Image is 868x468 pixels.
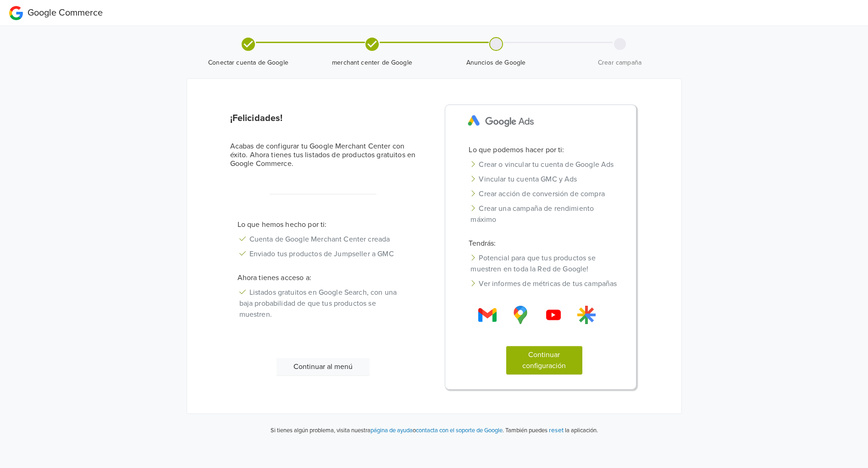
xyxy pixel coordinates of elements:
span: Google Commerce [28,7,103,18]
li: Potencial para que tus productos se muestren en toda la Red de Google! [461,251,627,276]
button: Continuar configuración [506,346,582,374]
a: página de ayuda [370,427,413,434]
img: Gmail Logo [478,306,497,324]
li: Crear o vincular tu cuenta de Google Ads [461,157,627,172]
p: Lo que hemos hecho por ti: [230,219,416,230]
span: Anuncios de Google [438,58,554,67]
p: Si tienes algún problema, visita nuestra o . [271,426,504,435]
img: Gmail Logo [544,306,563,324]
li: Ver informes de métricas de tus campañas [461,276,627,291]
span: merchant center de Google [314,58,431,67]
li: Cuenta de Google Merchant Center creada [230,232,416,247]
img: Gmail Logo [577,306,596,324]
h6: Acabas de configurar tu Google Merchant Center con éxito. Ahora tienes tus listados de productos ... [230,142,416,169]
p: Lo que podemos hacer por ti: [461,144,627,155]
li: Vincular tu cuenta GMC y Ads [461,172,627,187]
button: Continuar al menú [276,358,370,375]
p: También puedes la aplicación. [504,425,598,435]
h5: ¡Felicidades! [230,113,416,124]
li: Crear acción de conversión de compra [461,187,627,201]
p: Tendrás: [461,238,627,249]
span: Crear campaña [562,58,678,67]
p: Ahora tienes acceso a: [230,272,416,283]
a: contacta con el soporte de Google [416,427,503,434]
span: Conectar cuenta de Google [190,58,307,67]
li: Crear una campaña de rendimiento máximo [461,201,627,227]
li: Listados gratuitos en Google Search, con una baja probabilidad de que tus productos se muestren. [230,285,416,322]
img: Google Ads Logo [461,109,541,133]
button: reset [549,425,564,435]
img: Gmail Logo [511,306,530,324]
li: Enviado tus productos de Jumpseller a GMC [230,247,416,261]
